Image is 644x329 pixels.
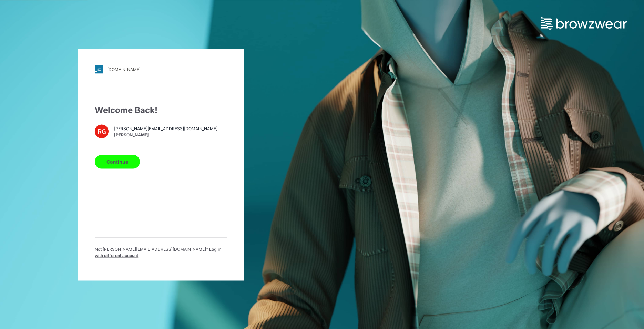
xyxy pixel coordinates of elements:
[107,67,141,72] div: [DOMAIN_NAME]
[541,17,627,30] img: browzwear-logo.e42bd6dac1945053ebaf764b6aa21510.svg
[95,104,227,116] div: Welcome Back!
[95,124,109,138] div: RG
[95,155,140,168] button: Continue
[95,246,227,258] p: Not [PERSON_NAME][EMAIL_ADDRESS][DOMAIN_NAME] ?
[95,65,227,73] a: [DOMAIN_NAME]
[114,126,217,132] span: [PERSON_NAME][EMAIL_ADDRESS][DOMAIN_NAME]
[95,65,103,73] img: stylezone-logo.562084cfcfab977791bfbf7441f1a819.svg
[114,132,217,138] span: [PERSON_NAME]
